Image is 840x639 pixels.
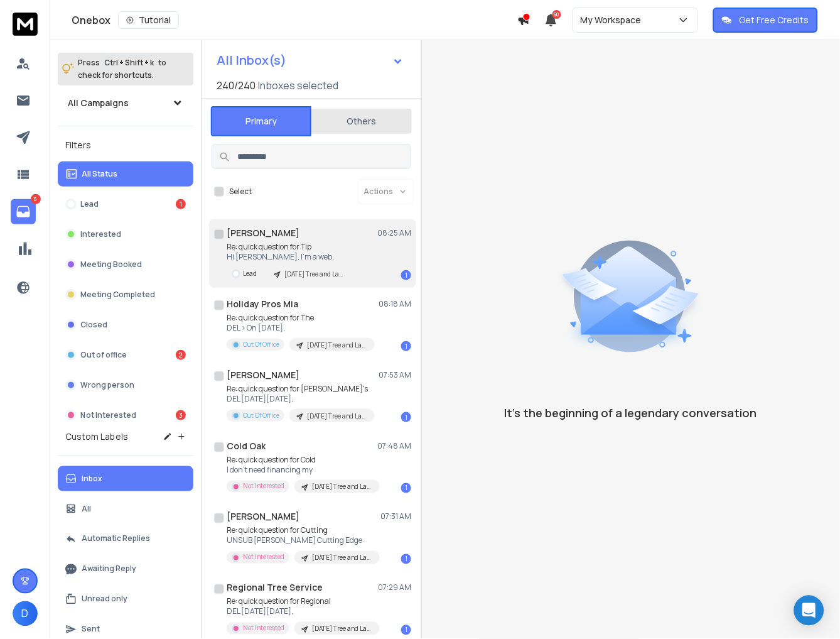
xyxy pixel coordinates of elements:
[227,511,299,523] h1: [PERSON_NAME]
[312,483,372,492] p: [DATE] Tree and Landscaping
[58,527,193,552] button: Automatic Replies
[176,350,186,360] div: 2
[581,14,647,26] p: My Workspace
[176,410,186,420] div: 3
[229,187,252,197] label: Select
[227,323,375,333] p: DEL > On [DATE],
[227,313,375,323] p: Re: quick question for The
[227,242,352,252] p: Re: quick question for Tip
[11,199,36,224] a: 6
[243,340,279,349] p: Out Of Office
[82,169,117,179] p: All Status
[243,482,284,491] p: Not Interested
[58,252,193,277] button: Meeting Booked
[211,106,311,136] button: Primary
[58,282,193,307] button: Meeting Completed
[227,227,299,239] h1: [PERSON_NAME]
[82,534,150,544] p: Automatic Replies
[379,370,411,380] p: 07:53 AM
[243,411,279,420] p: Out Of Office
[227,440,266,452] h1: Cold Oak
[13,601,38,626] button: D
[58,587,193,612] button: Unread only
[80,229,121,239] p: Interested
[58,557,193,582] button: Awaiting Reply
[505,404,757,422] p: It’s the beginning of a legendary conversation
[243,269,257,278] p: Lead
[377,228,411,238] p: 08:25 AM
[58,136,193,154] h3: Filters
[207,48,414,73] button: All Inbox(s)
[243,624,284,633] p: Not Interested
[82,594,127,604] p: Unread only
[227,394,375,404] p: DEL [DATE][DATE],
[794,596,824,626] div: Open Intercom Messenger
[58,403,193,428] button: Not Interested3
[118,11,179,29] button: Tutorial
[58,342,193,368] button: Out of office2
[227,607,377,617] p: DEL [DATE][DATE],
[72,11,517,29] div: Onebox
[58,466,193,491] button: Inbox
[227,582,323,594] h1: Regional Tree Service
[80,320,107,330] p: Closed
[58,161,193,187] button: All Status
[217,54,286,67] h1: All Inbox(s)
[378,583,411,593] p: 07:29 AM
[379,299,411,309] p: 08:18 AM
[227,384,375,394] p: Re: quick question for [PERSON_NAME]'s
[312,554,372,563] p: [DATE] Tree and Landscaping
[401,412,411,422] div: 1
[311,107,412,135] button: Others
[31,194,41,204] p: 6
[380,512,411,522] p: 07:31 AM
[82,474,102,484] p: Inbox
[227,536,377,546] p: UNSUB [PERSON_NAME] Cutting Edge
[58,312,193,337] button: Closed
[227,526,377,536] p: Re: quick question for Cutting
[65,430,128,443] h3: Custom Labels
[176,199,186,209] div: 1
[307,341,367,350] p: [DATE] Tree and Landscaping
[58,90,193,116] button: All Campaigns
[58,373,193,398] button: Wrong person
[377,441,411,451] p: 07:48 AM
[58,222,193,247] button: Interested
[227,369,299,381] h1: [PERSON_NAME]
[284,270,345,279] p: [DATE] Tree and Landscaping
[227,597,377,607] p: Re: quick question for Regional
[80,259,142,270] p: Meeting Booked
[80,199,99,209] p: Lead
[312,625,372,634] p: [DATE] Tree and Landscaping
[78,57,166,82] p: Press to check for shortcuts.
[80,380,134,390] p: Wrong person
[68,97,129,109] h1: All Campaigns
[307,412,367,421] p: [DATE] Tree and Landscaping
[227,455,377,465] p: Re: quick question for Cold
[713,8,818,33] button: Get Free Credits
[401,341,411,351] div: 1
[227,298,298,310] h1: Holiday Pros Mia
[80,350,127,360] p: Out of office
[82,564,136,574] p: Awaiting Reply
[58,192,193,217] button: Lead1
[401,483,411,493] div: 1
[80,290,155,300] p: Meeting Completed
[102,55,156,70] span: Ctrl + Shift + k
[82,625,100,635] p: Sent
[401,270,411,280] div: 1
[258,78,338,93] h3: Inboxes selected
[552,10,561,19] span: 50
[58,496,193,522] button: All
[243,553,284,562] p: Not Interested
[401,625,411,635] div: 1
[227,252,352,262] p: Hi [PERSON_NAME], I'm a web,
[401,554,411,564] div: 1
[227,465,377,475] p: I don't need financing my
[82,504,91,514] p: All
[740,14,809,26] p: Get Free Credits
[80,410,136,420] p: Not Interested
[217,78,256,93] span: 240 / 240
